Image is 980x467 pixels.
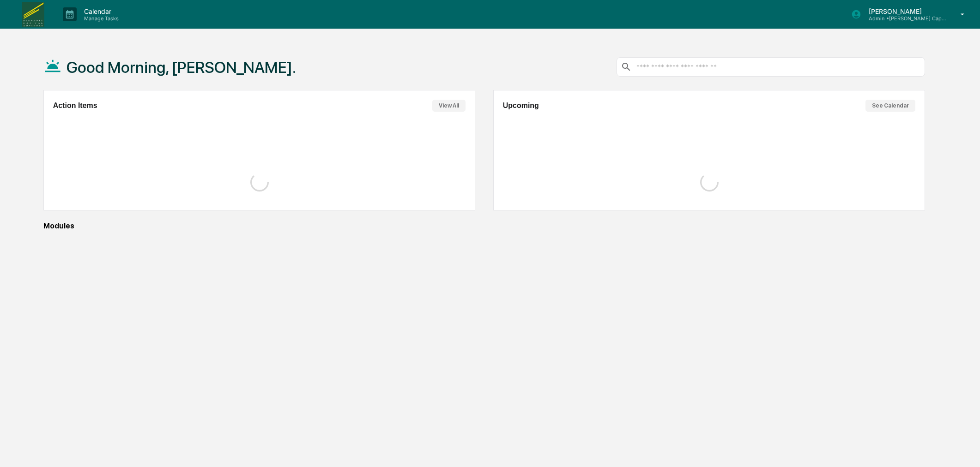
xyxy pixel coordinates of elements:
button: View All [432,100,466,112]
h2: Action Items [53,102,97,110]
h1: Good Morning, [PERSON_NAME]. [67,58,296,77]
p: Admin • [PERSON_NAME] Capital Advisors [861,15,947,22]
div: Modules [43,222,926,230]
p: [PERSON_NAME] [861,7,947,15]
h2: Upcoming [503,102,539,110]
p: Manage Tasks [77,15,123,22]
p: Calendar [77,7,123,15]
img: logo [22,2,44,27]
button: See Calendar [865,100,915,112]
